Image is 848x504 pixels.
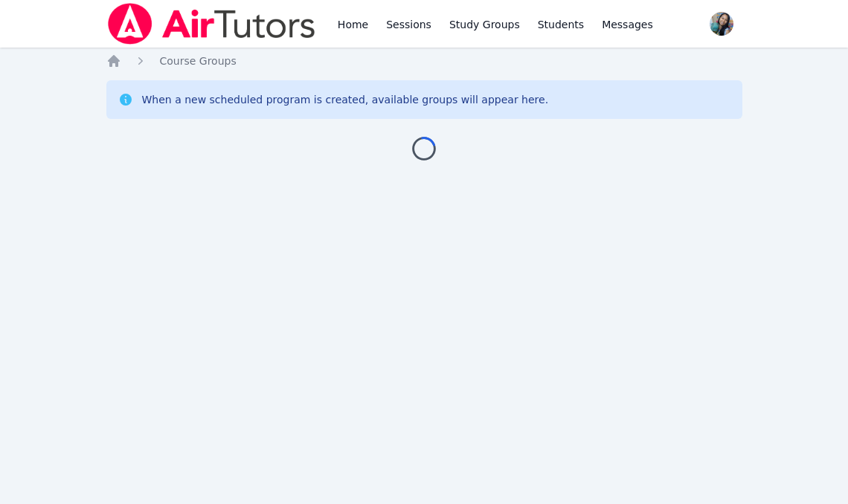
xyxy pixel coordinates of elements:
img: Air Tutors [106,3,317,45]
a: Course Groups [160,54,237,68]
span: Course Groups [160,55,237,67]
span: Messages [602,17,653,32]
div: When a new scheduled program is created, available groups will appear here. [142,92,549,107]
nav: Breadcrumb [106,54,742,68]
